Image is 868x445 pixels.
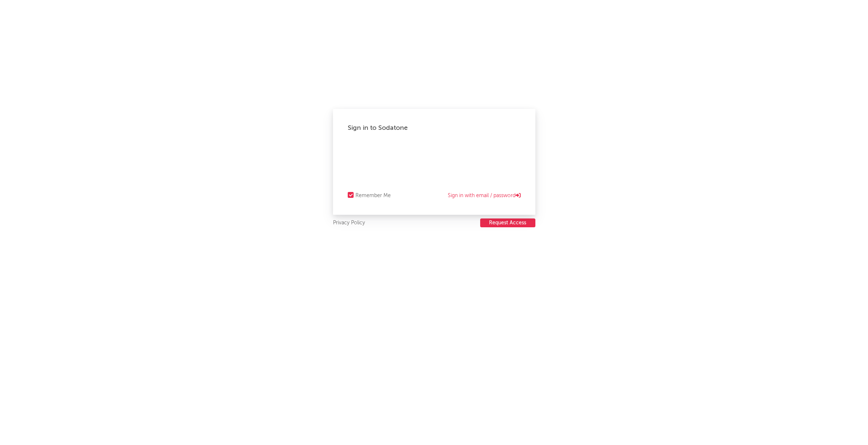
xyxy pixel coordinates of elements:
[480,218,535,227] button: Request Access
[448,191,521,200] a: Sign in with email / password
[355,191,391,200] div: Remember Me
[333,218,365,228] a: Privacy Policy
[348,124,521,132] div: Sign in to Sodatone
